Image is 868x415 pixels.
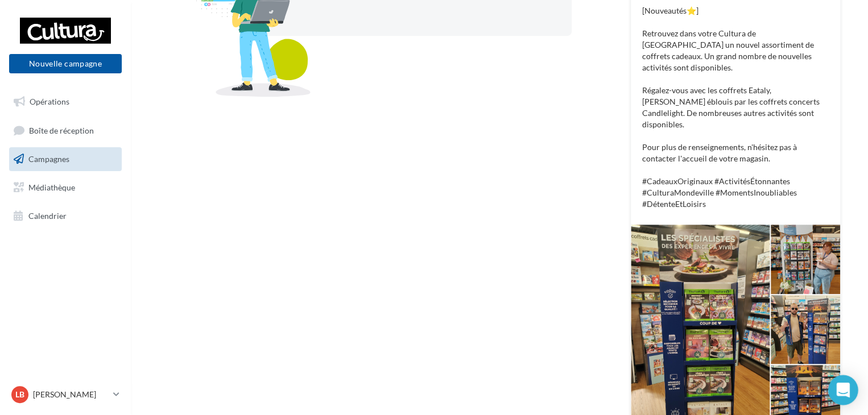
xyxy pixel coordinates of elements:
span: Opérations [30,97,69,106]
span: Boîte de réception [29,125,94,135]
span: LB [15,389,24,400]
a: Campagnes [7,147,124,171]
a: Calendrier [7,204,124,228]
span: Médiathèque [28,182,75,192]
p: [PERSON_NAME] [33,389,109,400]
span: Calendrier [28,210,67,220]
a: LB [PERSON_NAME] [9,384,122,405]
a: Boîte de réception [7,118,124,143]
a: Opérations [7,90,124,114]
p: [Nouveautés⭐] Retrouvez dans votre Cultura de [GEOGRAPHIC_DATA] un nouvel assortiment de coffrets... [642,5,829,210]
a: Médiathèque [7,176,124,200]
span: Campagnes [28,154,69,164]
button: Nouvelle campagne [9,54,122,73]
div: Open Intercom Messenger [828,375,858,405]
